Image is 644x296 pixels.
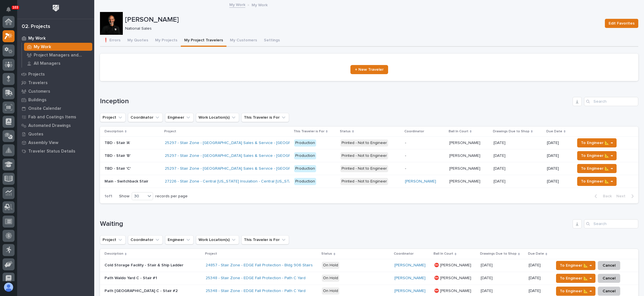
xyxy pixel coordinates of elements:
[394,289,426,293] a: [PERSON_NAME]
[17,138,94,147] a: Assembly View
[350,65,388,74] a: + New Traveler
[529,263,549,268] p: [DATE]
[226,35,260,47] button: My Customers
[560,275,592,282] span: To Engineer 📐 →
[405,141,445,145] p: -
[340,165,388,172] div: Printed - Not to Engineer
[28,72,45,77] p: Projects
[556,274,595,283] button: To Engineer 📐 →
[17,87,94,96] a: Customers
[13,5,18,9] p: 103
[196,113,239,122] button: Work Location(s)
[164,128,176,135] p: Project
[17,113,94,121] a: Fab and Coatings Items
[34,53,90,58] p: Project Managers and Engineers
[405,179,436,184] a: [PERSON_NAME]
[105,165,132,171] p: TBD - Stair 'C'
[493,128,529,135] p: Drawings Due to Shop
[584,97,638,106] input: Search
[404,128,424,135] p: Coordinator
[449,128,468,135] p: Ball In Court
[181,35,226,47] button: My Project Travelers
[7,7,15,16] div: Notifications103
[241,113,289,122] button: This Traveler is For
[17,70,94,78] a: Projects
[100,220,570,228] h1: Waiting
[105,178,149,184] p: Main - Switchback Stair
[577,138,617,147] button: To Engineer 📐 →
[100,162,638,175] tr: TBD - Stair 'C'TBD - Stair 'C' 25297 - Stair Zone - [GEOGRAPHIC_DATA] Sales & Service - [GEOGRAPH...
[28,115,76,120] p: Fab and Coatings Items
[434,287,472,293] p: ⛔ [PERSON_NAME]
[28,149,75,154] p: Traveler Status Details
[556,287,595,296] button: To Engineer 📐 →
[105,152,132,158] p: TBD - Stair 'B'
[28,140,58,145] p: Assembly View
[355,68,384,72] span: + New Traveler
[577,164,617,173] button: To Engineer 📐 →
[124,35,152,47] button: My Quotes
[528,251,544,257] p: Due Date
[206,276,306,281] a: 25348 - Stair Zone - EDGE Fall Protection - Path C Yard
[100,97,570,106] h1: Inception
[241,235,289,244] button: This Traveler is For
[321,251,332,257] p: Status
[22,24,50,30] div: 02. Projects
[28,123,71,128] p: Automated Drawings
[17,130,94,138] a: Quotes
[100,149,638,162] tr: TBD - Stair 'B'TBD - Stair 'B' 25297 - Stair Zone - [GEOGRAPHIC_DATA] Sales & Service - [GEOGRAPH...
[493,165,507,171] p: [DATE]
[105,128,123,135] p: Description
[581,178,613,185] span: To Engineer 📐 →
[546,128,562,135] p: Due Date
[434,251,453,257] p: Ball In Court
[449,139,482,145] p: [PERSON_NAME]
[322,262,339,269] div: On Hold
[3,3,15,15] button: Notifications
[28,98,47,103] p: Buildings
[125,26,598,31] p: National Sales
[598,261,620,270] button: Cancel
[560,288,592,295] span: To Engineer 📐 →
[100,259,638,272] tr: Cold Storage Facility - Stair & Ship LadderCold Storage Facility - Stair & Ship Ladder 24857 - St...
[584,219,638,228] input: Search
[105,139,131,145] p: TBD - Stair 'A'
[493,139,507,145] p: [DATE]
[152,35,181,47] button: My Projects
[577,177,617,186] button: To Engineer 📐 →
[17,147,94,155] a: Traveler Status Details
[229,1,245,8] a: My Work
[405,166,445,171] p: -
[294,139,316,147] div: Production
[547,166,570,171] p: [DATE]
[294,152,316,159] div: Production
[294,178,316,185] div: Production
[100,189,117,203] p: 1 of 1
[481,262,494,268] p: [DATE]
[165,153,324,158] a: 25297 - Stair Zone - [GEOGRAPHIC_DATA] Sales & Service - [GEOGRAPHIC_DATA] PSB
[581,139,613,146] span: To Engineer 📐 →
[294,165,316,172] div: Production
[28,132,43,137] p: Quotes
[128,113,163,122] button: Coordinator
[105,251,123,257] p: Description
[128,235,163,244] button: Coordinator
[394,251,414,257] p: Coordinator
[125,16,600,24] p: [PERSON_NAME]
[449,152,482,158] p: [PERSON_NAME]
[493,152,507,158] p: [DATE]
[590,194,614,199] button: Back
[196,235,239,244] button: Work Location(s)
[205,251,217,257] p: Project
[165,141,324,145] a: 25297 - Stair Zone - [GEOGRAPHIC_DATA] Sales & Service - [GEOGRAPHIC_DATA] PSB
[34,44,51,50] p: My Work
[529,289,549,293] p: [DATE]
[17,121,94,130] a: Automated Drawings
[340,178,388,185] div: Printed - Not to Engineer
[105,262,184,268] p: Cold Storage Facility - Stair & Ship Ladder
[100,137,638,149] tr: TBD - Stair 'A'TBD - Stair 'A' 25297 - Stair Zone - [GEOGRAPHIC_DATA] Sales & Service - [GEOGRAPH...
[100,272,638,285] tr: Path Waldo Yard C - Stair #1Path Waldo Yard C - Stair #1 25348 - Stair Zone - EDGE Fall Protectio...
[28,106,61,111] p: Onsite Calendar
[132,193,146,199] div: 30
